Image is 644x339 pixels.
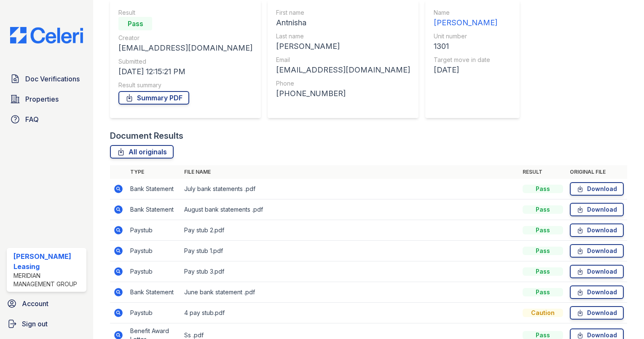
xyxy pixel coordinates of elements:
[181,261,519,282] td: Pay stub 3.pdf
[25,94,59,104] span: Properties
[127,261,181,282] td: Paystub
[181,241,519,261] td: Pay stub 1.pdf
[181,179,519,199] td: July bank statements .pdf
[276,88,410,100] div: [PHONE_NUMBER]
[110,130,183,142] div: Document Results
[118,57,252,66] div: Submitted
[523,288,563,296] div: Pass
[434,17,497,29] div: [PERSON_NAME]
[127,241,181,261] td: Paystub
[118,42,252,54] div: [EMAIL_ADDRESS][DOMAIN_NAME]
[7,70,86,87] a: Doc Verifications
[434,40,497,52] div: 1301
[570,285,624,299] a: Download
[181,165,519,179] th: File name
[118,17,152,30] div: Pass
[127,303,181,323] td: Paystub
[434,64,497,76] div: [DATE]
[523,205,563,214] div: Pass
[181,282,519,303] td: June bank statement .pdf
[181,303,519,323] td: 4 pay stub.pdf
[276,32,410,40] div: Last name
[434,56,497,64] div: Target move in date
[276,17,410,29] div: Antnisha
[181,220,519,241] td: Pay stub 2.pdf
[434,32,497,40] div: Unit number
[434,8,497,17] div: Name
[570,182,624,196] a: Download
[22,299,48,309] span: Account
[3,295,90,312] a: Account
[25,74,80,84] span: Doc Verifications
[118,34,252,42] div: Creator
[570,244,624,258] a: Download
[22,319,48,329] span: Sign out
[127,199,181,220] td: Bank Statement
[434,8,497,29] a: Name [PERSON_NAME]
[276,56,410,64] div: Email
[118,81,252,89] div: Result summary
[570,306,624,320] a: Download
[523,185,563,193] div: Pass
[118,8,252,17] div: Result
[25,114,39,124] span: FAQ
[3,315,90,332] a: Sign out
[523,226,563,234] div: Pass
[13,272,83,288] div: Meridian Management Group
[118,91,189,105] a: Summary PDF
[127,165,181,179] th: Type
[519,165,566,179] th: Result
[110,145,174,159] a: All originals
[127,220,181,241] td: Paystub
[127,179,181,199] td: Bank Statement
[276,8,410,17] div: First name
[570,223,624,237] a: Download
[3,27,90,43] img: CE_Logo_Blue-a8612792a0a2168367f1c8372b55b34899dd931a85d93a1a3d3e32e68fde9ad4.png
[127,282,181,303] td: Bank Statement
[181,199,519,220] td: August bank statements .pdf
[570,203,624,216] a: Download
[570,265,624,278] a: Download
[118,66,252,78] div: [DATE] 12:15:21 PM
[566,165,627,179] th: Original file
[276,79,410,88] div: Phone
[13,251,83,272] div: [PERSON_NAME] Leasing
[7,111,86,128] a: FAQ
[523,247,563,255] div: Pass
[7,91,86,108] a: Properties
[523,309,563,317] div: Caution
[523,267,563,276] div: Pass
[276,64,410,76] div: [EMAIL_ADDRESS][DOMAIN_NAME]
[276,40,410,52] div: [PERSON_NAME]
